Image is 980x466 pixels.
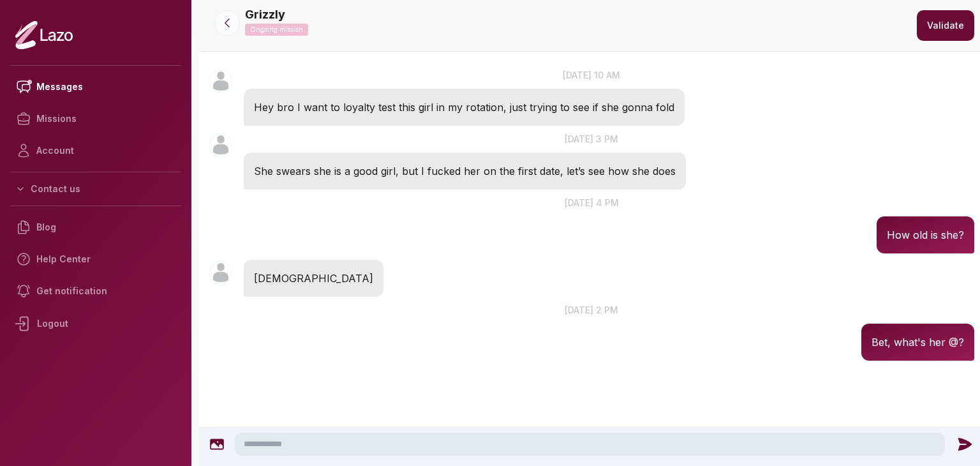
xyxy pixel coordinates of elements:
[209,261,232,284] img: User avatar
[10,103,181,135] a: Missions
[254,99,674,116] p: Hey bro I want to loyalty test this girl in my rotation, just trying to see if she gonna fold
[10,243,181,275] a: Help Center
[10,211,181,243] a: Blog
[245,24,308,36] p: Ongoing mission
[245,6,285,24] p: Grizzly
[917,10,974,41] button: Validate
[10,135,181,167] a: Account
[872,334,964,350] p: Bet, what's her @?
[10,275,181,307] a: Get notification
[10,307,181,340] div: Logout
[10,71,181,103] a: Messages
[254,270,373,287] p: [DEMOGRAPHIC_DATA]
[254,163,676,179] p: She swears she is a good girl, but I fucked her on the first date, let’s see how she does
[887,227,964,243] p: How old is she?
[10,177,181,200] button: Contact us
